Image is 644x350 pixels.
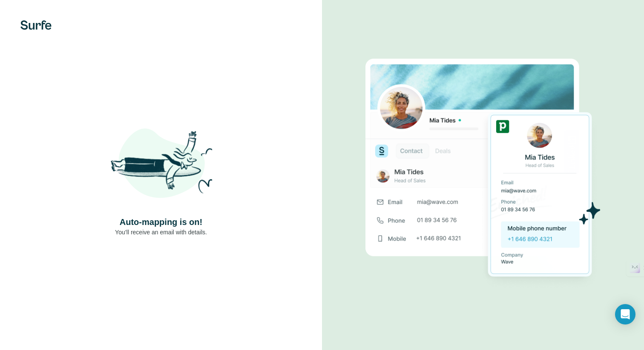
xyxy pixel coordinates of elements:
[110,114,212,216] img: Shaka Illustration
[615,304,635,324] div: Open Intercom Messenger
[365,59,601,291] img: Download Success
[120,216,202,228] h4: Auto-mapping is on!
[115,228,207,236] p: You’ll receive an email with details.
[20,20,52,30] img: Surfe's logo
